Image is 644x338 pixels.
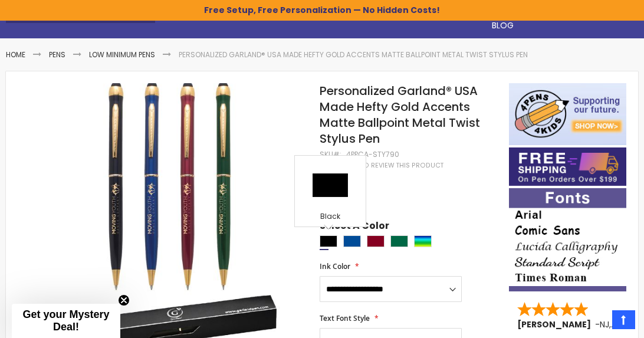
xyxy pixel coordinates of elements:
[320,235,337,247] div: Black
[6,50,25,60] a: Home
[298,212,363,224] div: Black
[509,83,626,145] img: 4pens 4 kids
[320,313,370,323] span: Text Font Style
[492,19,514,31] span: Blog
[346,150,399,159] div: 4PPCA-STY790
[320,161,443,170] a: Be the first to review this product
[612,310,635,329] a: Top
[179,50,528,60] li: Personalized Garland® USA Made Hefty Gold Accents Matte Ballpoint Metal Twist Stylus Pen
[482,13,523,38] a: Blog
[320,261,350,271] span: Ink Color
[89,50,155,60] a: Low Minimum Pens
[390,235,408,247] div: Dark Green
[509,188,626,291] img: font-personalization-examples
[517,319,595,330] span: [PERSON_NAME]
[320,219,389,235] span: Select A Color
[343,235,361,247] div: Dark Blue
[367,235,385,247] div: Burgundy
[12,304,120,338] div: Get your Mystery Deal!Close teaser
[509,147,626,186] img: Free shipping on orders over $199
[118,294,130,306] button: Close teaser
[600,319,609,330] span: NJ
[22,309,109,333] span: Get your Mystery Deal!
[320,83,480,147] span: Personalized Garland® USA Made Hefty Gold Accents Matte Ballpoint Metal Twist Stylus Pen
[49,50,65,60] a: Pens
[320,149,341,159] strong: SKU
[414,235,432,247] div: Assorted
